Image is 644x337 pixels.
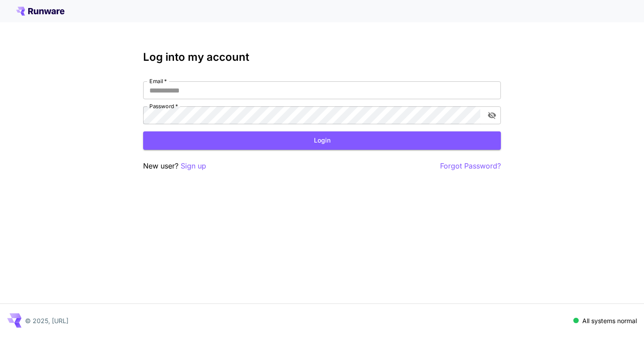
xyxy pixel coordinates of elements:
[143,51,501,63] h3: Log into my account
[440,160,501,172] button: Forgot Password?
[143,160,206,172] p: New user?
[149,102,178,110] label: Password
[25,316,68,325] p: © 2025, [URL]
[143,131,501,150] button: Login
[149,77,167,85] label: Email
[582,316,637,325] p: All systems normal
[484,107,500,123] button: toggle password visibility
[181,160,206,172] button: Sign up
